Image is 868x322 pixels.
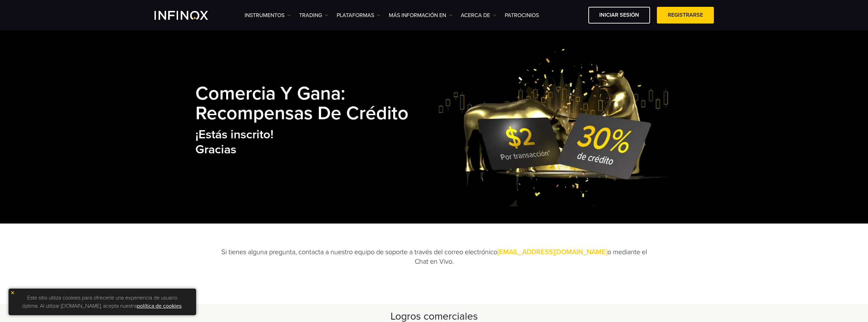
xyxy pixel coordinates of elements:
[497,248,607,256] a: [EMAIL_ADDRESS][DOMAIN_NAME]
[137,303,181,309] a: política de cookies
[221,247,647,266] p: Si tienes alguna pregunta, contacta a nuestro equipo de soporte a través del correo electrónico o...
[195,127,438,157] h2: ¡Estás inscrito! Gracias
[389,11,452,19] a: Más información en
[461,11,496,19] a: ACERCA DE
[12,292,193,312] p: Este sitio utiliza cookies para ofrecerle una experiencia de usuario óptima. Al utilizar [DOMAIN_...
[657,7,714,24] a: Registrarse
[245,11,291,19] a: Instrumentos
[505,11,539,19] a: Patrocinios
[299,11,328,19] a: TRADING
[195,82,409,125] strong: Comercia y Gana: Recompensas de Crédito
[155,11,224,20] a: INFINOX Logo
[588,7,650,24] a: Iniciar sesión
[10,290,15,295] img: yellow close icon
[337,11,380,19] a: PLATAFORMAS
